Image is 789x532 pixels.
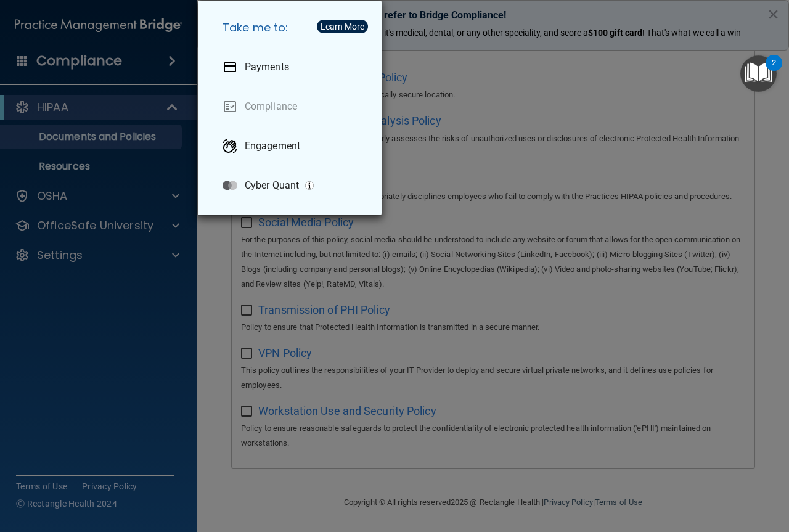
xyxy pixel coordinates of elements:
a: Engagement [213,129,372,163]
p: Payments [245,61,289,73]
h5: Take me to: [213,10,372,45]
button: Open Resource Center, 2 new notifications [740,55,777,92]
a: Payments [213,50,372,84]
button: Learn More [317,20,368,33]
a: Cyber Quant [213,168,372,203]
div: Learn More [321,22,364,31]
div: 2 [772,63,776,79]
p: Engagement [245,140,300,152]
a: Compliance [213,89,372,124]
p: Cyber Quant [245,179,299,192]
